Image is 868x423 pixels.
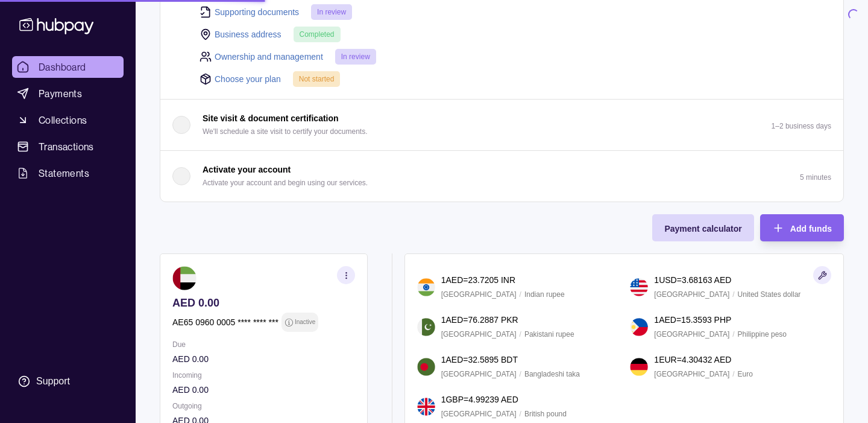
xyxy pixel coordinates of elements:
[441,313,518,326] p: 1 AED = 76.2887 PKR
[160,100,843,150] button: Site visit & document certification We'll schedule a site visit to certify your documents.1–2 bus...
[800,173,831,182] p: 5 minutes
[203,112,339,125] p: Site visit & document certification
[172,369,355,382] p: Incoming
[441,367,517,381] p: [GEOGRAPHIC_DATA]
[172,338,355,351] p: Due
[172,383,355,396] p: AED 0.00
[441,353,518,366] p: 1 AED = 32.5895 BDT
[654,313,731,326] p: 1 AED = 15.3593 PHP
[215,50,323,63] a: Ownership and management
[441,288,517,301] p: [GEOGRAPHIC_DATA]
[300,30,335,39] span: Completed
[203,163,291,176] p: Activate your account
[760,214,844,241] button: Add funds
[39,139,94,154] span: Transactions
[441,273,515,287] p: 1 AED = 23.7205 INR
[441,393,518,406] p: 1 GBP = 4.99239 AED
[654,367,729,381] p: [GEOGRAPHIC_DATA]
[738,288,801,301] p: United States dollar
[12,109,124,131] a: Collections
[172,296,355,310] p: AED 0.00
[36,375,70,388] div: Support
[215,28,281,41] a: Business address
[215,5,299,19] a: Supporting documents
[417,398,435,416] img: gb
[317,8,346,16] span: In review
[520,367,521,381] p: /
[12,83,124,104] a: Payments
[772,122,831,130] p: 1–2 business days
[524,367,580,381] p: Bangladeshi taka
[654,328,729,341] p: [GEOGRAPHIC_DATA]
[417,358,435,376] img: bd
[732,288,734,301] p: /
[441,407,517,421] p: [GEOGRAPHIC_DATA]
[12,56,124,78] a: Dashboard
[630,358,648,376] img: de
[203,125,368,138] p: We'll schedule a site visit to certify your documents.
[299,75,335,83] span: Not started
[520,407,521,421] p: /
[160,4,843,99] div: Submit application Complete the following tasks to get your application ready for review.10 minutes
[738,328,787,341] p: Philippine peso
[39,60,86,74] span: Dashboard
[12,162,124,184] a: Statements
[524,288,565,301] p: Indian rupee
[203,176,368,189] p: Activate your account and begin using our services.
[417,318,435,336] img: pk
[630,278,648,296] img: us
[39,113,87,127] span: Collections
[652,214,753,241] button: Payment calculator
[12,136,124,157] a: Transactions
[39,86,82,101] span: Payments
[520,288,521,301] p: /
[39,166,89,180] span: Statements
[790,224,832,234] span: Add funds
[654,288,729,301] p: [GEOGRAPHIC_DATA]
[441,328,517,341] p: [GEOGRAPHIC_DATA]
[520,328,521,341] p: /
[738,367,753,381] p: Euro
[732,328,734,341] p: /
[664,224,741,234] span: Payment calculator
[172,266,197,290] img: ae
[341,52,370,61] span: In review
[215,72,281,86] a: Choose your plan
[417,278,435,296] img: in
[160,151,843,202] button: Activate your account Activate your account and begin using our services.5 minutes
[524,407,567,421] p: British pound
[295,316,315,329] p: Inactive
[654,273,731,287] p: 1 USD = 3.68163 AED
[172,352,355,366] p: AED 0.00
[524,328,574,341] p: Pakistani rupee
[654,353,731,366] p: 1 EUR = 4.30432 AED
[12,369,124,394] a: Support
[732,367,734,381] p: /
[630,318,648,336] img: ph
[172,399,355,413] p: Outgoing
